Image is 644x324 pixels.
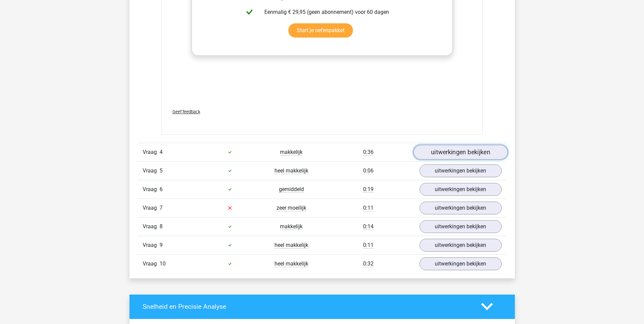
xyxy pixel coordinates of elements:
[280,149,303,156] span: makkelijk
[363,186,374,193] span: 0:19
[275,260,308,267] span: heel makkelijk
[172,109,200,114] span: Geef feedback
[363,205,374,211] span: 0:11
[420,202,502,214] a: uitwerkingen bekijken
[420,257,502,270] a: uitwerkingen bekijken
[420,183,502,196] a: uitwerkingen bekijken
[275,242,308,249] span: heel makkelijk
[363,223,374,230] span: 0:14
[143,241,160,249] span: Vraag
[420,164,502,177] a: uitwerkingen bekijken
[420,220,502,233] a: uitwerkingen bekijken
[143,260,160,268] span: Vraag
[363,149,374,156] span: 0:36
[143,185,160,193] span: Vraag
[288,23,353,38] a: Start je oefenpakket
[363,260,374,267] span: 0:32
[363,167,374,174] span: 0:06
[275,167,308,174] span: heel makkelijk
[143,148,160,156] span: Vraag
[143,223,160,231] span: Vraag
[143,167,160,175] span: Vraag
[160,260,166,267] span: 10
[277,205,306,211] span: zeer moeilijk
[160,167,163,174] span: 5
[160,242,163,248] span: 9
[420,239,502,252] a: uitwerkingen bekijken
[143,204,160,212] span: Vraag
[143,303,471,310] h4: Snelheid en Precisie Analyse
[160,205,163,211] span: 7
[160,223,163,230] span: 8
[413,145,507,160] a: uitwerkingen bekijken
[279,186,304,193] span: gemiddeld
[363,242,374,249] span: 0:11
[280,223,303,230] span: makkelijk
[160,186,163,192] span: 6
[160,149,163,155] span: 4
